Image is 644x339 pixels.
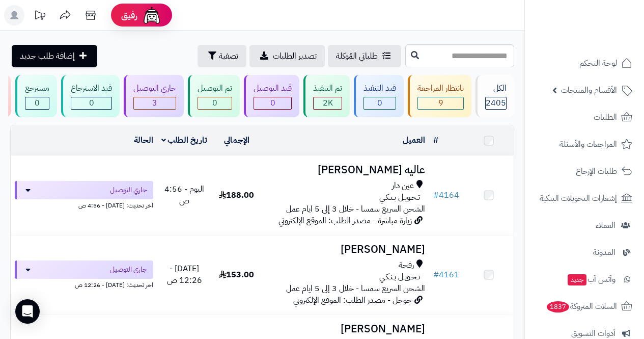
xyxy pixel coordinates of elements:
span: 0 [35,97,40,109]
div: تم التوصيل [198,83,232,94]
div: 2013 [314,97,342,109]
h3: [PERSON_NAME] [266,323,425,335]
span: تـحـويـل بـنـكـي [379,271,420,283]
div: قيد التنفيذ [363,83,396,94]
a: الإجمالي [224,134,249,146]
span: العملاء [596,218,615,232]
a: طلبات الإرجاع [531,159,638,184]
span: تصدير الطلبات [273,50,317,62]
span: تـحـويـل بـنـكـي [379,192,420,203]
h3: [PERSON_NAME] [266,244,425,255]
h3: عاليه [PERSON_NAME] [266,164,425,176]
div: قيد التوصيل [254,83,292,94]
div: اخر تحديث: [DATE] - 12:26 ص [15,279,153,290]
a: قيد التوصيل 0 [242,75,301,117]
a: قيد الاسترجاع 0 [59,75,122,117]
a: تم التنفيذ 2K [301,75,352,117]
div: 0 [364,97,396,109]
div: الكل [485,83,507,94]
span: الأقسام والمنتجات [561,83,617,97]
span: 0 [377,97,382,109]
a: #4164 [433,189,459,201]
span: 0 [270,97,275,109]
div: جاري التوصيل [133,83,176,94]
div: قيد الاسترجاع [71,83,112,94]
span: عين دار [392,180,414,192]
span: وآتس آب [567,272,615,286]
span: إشعارات التحويلات البنكية [540,191,617,205]
span: اليوم - 4:56 ص [164,183,204,207]
span: جوجل - مصدر الطلب: الموقع الإلكتروني [293,294,412,306]
a: جاري التوصيل 3 [122,75,186,117]
span: المراجعات والأسئلة [559,137,617,151]
span: 2405 [486,97,506,109]
span: جاري التوصيل [110,265,147,275]
a: تم التوصيل 0 [186,75,242,117]
a: بانتظار المراجعة 9 [406,75,473,117]
div: 3 [134,97,176,109]
a: الكل2405 [473,75,516,117]
a: الطلبات [531,105,638,129]
a: تصدير الطلبات [249,45,325,67]
span: طلباتي المُوكلة [336,50,378,62]
span: 2K [323,97,333,109]
div: 0 [71,97,111,109]
span: لوحة التحكم [579,56,617,70]
span: جديد [568,274,586,285]
div: بانتظار المراجعة [417,83,464,94]
span: 3 [152,97,157,109]
span: 153.00 [219,269,254,281]
img: logo-2.png [575,29,634,50]
span: [DATE] - 12:26 ص [167,263,202,286]
span: رفحة [399,259,414,271]
span: 188.00 [219,189,254,201]
span: طلبات الإرجاع [576,164,617,178]
a: #4161 [433,269,459,281]
span: الشحن السريع سمسا - خلال 3 إلى 5 ايام عمل [286,203,425,215]
span: إضافة طلب جديد [20,50,75,62]
a: المراجعات والأسئلة [531,132,638,157]
a: لوحة التحكم [531,51,638,75]
a: العملاء [531,213,638,238]
span: السلات المتروكة [546,299,617,314]
a: مسترجع 0 [13,75,59,117]
span: رفيق [121,9,137,21]
div: Open Intercom Messenger [15,299,40,324]
span: الشحن السريع سمسا - خلال 3 إلى 5 ايام عمل [286,282,425,295]
a: تاريخ الطلب [161,134,208,146]
a: # [433,134,438,146]
a: قيد التنفيذ 0 [352,75,406,117]
a: إشعارات التحويلات البنكية [531,186,638,211]
div: 0 [25,97,49,109]
div: 0 [254,97,291,109]
a: وآتس آبجديد [531,267,638,292]
span: # [433,269,439,281]
a: طلباتي المُوكلة [328,45,401,67]
a: المدونة [531,240,638,265]
span: 9 [438,97,443,109]
span: المدونة [593,245,615,259]
img: ai-face.png [142,5,162,25]
a: الحالة [134,134,153,146]
div: 9 [418,97,463,109]
span: الطلبات [594,110,617,124]
span: 0 [212,97,217,109]
div: 0 [198,97,232,109]
div: تم التنفيذ [313,83,342,94]
span: 1837 [547,301,569,312]
a: تحديثات المنصة [27,5,52,28]
a: إضافة طلب جديد [12,45,97,67]
a: السلات المتروكة1837 [531,294,638,319]
span: زيارة مباشرة - مصدر الطلب: الموقع الإلكتروني [278,215,412,227]
a: العميل [403,134,425,146]
div: اخر تحديث: [DATE] - 4:56 ص [15,199,153,210]
span: 0 [89,97,94,109]
div: مسترجع [25,83,49,94]
span: جاري التوصيل [110,185,147,195]
span: # [433,189,439,201]
span: تصفية [219,50,238,62]
button: تصفية [198,45,246,67]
